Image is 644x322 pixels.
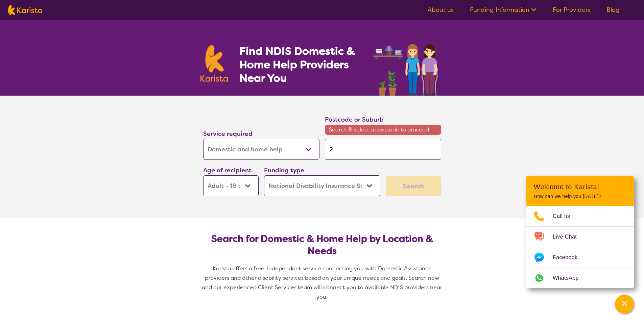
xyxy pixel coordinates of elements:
[606,6,620,14] a: Blog
[470,6,536,14] a: Funding Information
[239,44,364,85] h1: Find NDIS Domestic & Home Help Providers Near You
[371,36,444,96] img: domestic-help
[553,232,585,242] span: Live Chat
[526,268,634,288] a: Web link opens in a new tab.
[526,176,634,288] div: Channel Menu
[325,125,441,135] span: Search & select a postcode to proceed
[325,116,384,124] label: Postcode or Suburb
[202,265,444,300] span: Karista offers a free, independent service connecting you with Domestic Assistance providers and ...
[428,6,454,14] a: About us
[534,183,626,191] h2: Welcome to Karista!
[553,273,587,283] span: WhatsApp
[264,166,304,174] label: Funding type
[203,130,253,138] label: Service required
[553,211,578,221] span: Call us
[526,206,634,288] ul: Choose channel
[325,139,441,160] input: Type
[200,45,228,82] img: Karista logo
[553,252,586,263] span: Facebook
[553,6,590,14] a: For Providers
[8,5,42,15] img: Karista logo
[209,233,436,257] h2: Search for Domestic & Home Help by Location & Needs
[615,295,634,314] button: Channel Menu
[534,194,626,199] p: How can we help you [DATE]?
[203,166,252,174] label: Age of recipient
